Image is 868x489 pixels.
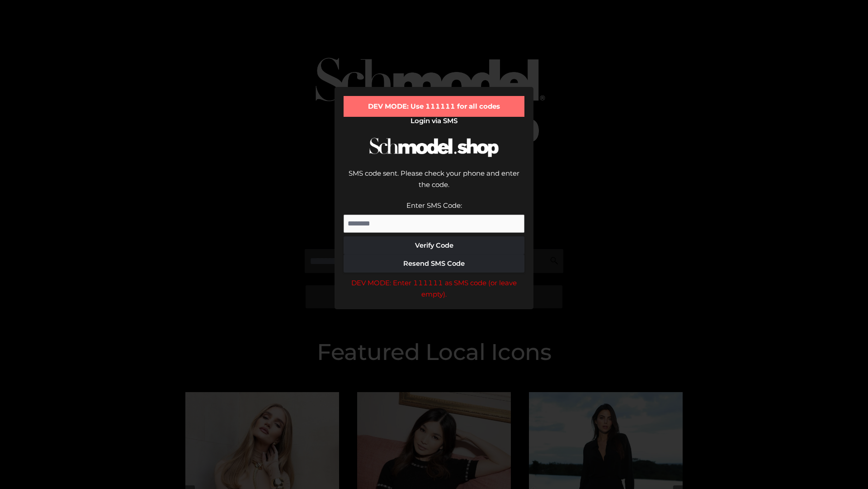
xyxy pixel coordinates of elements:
[344,96,524,117] div: DEV MODE: Use 111111 for all codes
[344,236,524,254] button: Verify Code
[344,117,524,125] h2: Login via SMS
[344,254,524,273] button: Resend SMS Code
[366,129,502,165] img: Schmodel Logo
[344,168,524,200] div: SMS code sent. Please check your phone and enter the code.
[344,277,524,300] div: DEV MODE: Enter 111111 as SMS code (or leave empty).
[406,201,462,210] label: Enter SMS Code:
